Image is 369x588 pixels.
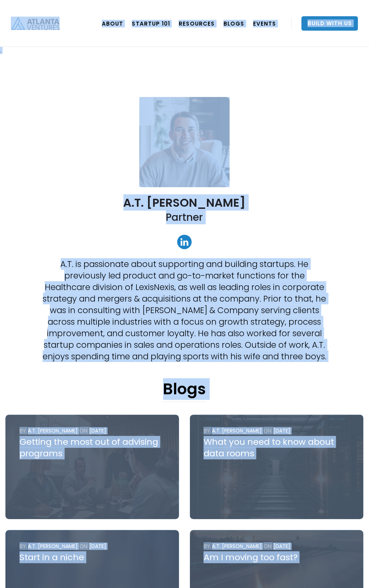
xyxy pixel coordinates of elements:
[264,543,272,550] div: ON
[132,13,170,34] a: Startup 101
[89,427,106,435] div: [DATE]
[190,415,364,519] a: byA.T. [PERSON_NAME]ON[DATE]What you need to know about data rooms
[204,543,210,550] div: by
[212,543,262,550] div: A.T. [PERSON_NAME]
[212,427,262,435] div: A.T. [PERSON_NAME]
[28,543,78,550] div: A.T. [PERSON_NAME]
[223,13,244,34] a: BLOGS
[102,13,123,34] a: ABOUT
[19,427,26,435] div: by
[79,543,87,550] div: ON
[123,196,246,209] h2: A.T. [PERSON_NAME]
[301,16,358,31] a: Build With Us
[166,211,203,224] h2: Partner
[204,427,210,435] div: by
[273,543,290,550] div: [DATE]
[253,13,276,34] a: EVENTS
[79,427,87,435] div: ON
[89,543,106,550] div: [DATE]
[41,258,327,362] p: A.T. is passionate about supporting and building startups. He previously led product and go-to-ma...
[204,552,350,563] div: Am I moving too fast?
[5,415,179,519] a: byA.T. [PERSON_NAME]ON[DATE]Getting the most out of advising programs
[163,380,206,402] h1: Blogs
[28,427,78,435] div: A.T. [PERSON_NAME]
[19,436,165,460] div: Getting the most out of advising programs
[19,552,165,563] div: Start in a niche
[204,436,350,460] div: What you need to know about data rooms
[179,13,215,34] a: RESOURCES
[273,427,290,435] div: [DATE]
[19,543,26,550] div: by
[264,427,272,435] div: ON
